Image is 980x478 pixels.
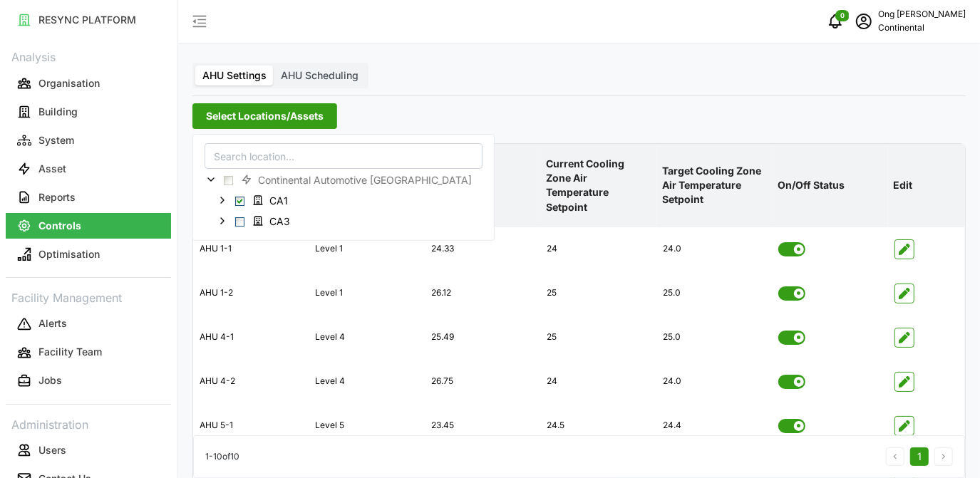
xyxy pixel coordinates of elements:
p: Reports [38,190,76,204]
div: 25.0 [657,276,771,311]
span: AHU Scheduling [281,69,359,81]
p: Optimisation [38,247,100,261]
p: Continental [878,21,966,35]
a: Building [6,98,171,126]
span: CA3 [247,212,300,229]
a: Optimisation [6,240,171,269]
button: Asset [6,156,171,182]
p: Facility Management [6,286,171,307]
button: Optimisation [6,241,171,267]
div: 25 [541,320,655,355]
button: Users [6,437,171,463]
a: Jobs [6,367,171,395]
p: 1 - 10 of 10 [205,450,239,464]
button: 1 [910,447,929,466]
div: AHU 1-2 [194,276,308,311]
button: System [6,128,171,153]
p: System [38,133,74,147]
a: Reports [6,183,171,212]
span: Continental Automotive [GEOGRAPHIC_DATA] [258,174,472,188]
div: AHU 4-1 [194,320,308,355]
div: 26.12 [425,276,540,311]
span: AHU Settings [202,69,267,81]
input: Search location... [205,143,483,169]
span: 0 [840,11,845,21]
button: RESYNC PLATFORM [6,7,171,33]
a: Asset [6,155,171,183]
div: 25.49 [425,320,540,355]
a: Users [6,436,171,464]
p: Alerts [38,316,67,331]
div: 24 [541,232,655,266]
span: Select CA3 [235,217,244,227]
div: Level 1 [309,232,423,266]
p: Users [38,443,66,457]
div: Level 4 [309,364,423,399]
span: Select Continental Automotive Singapore [224,176,233,185]
a: Controls [6,212,171,240]
p: On/Off Status [775,167,884,204]
span: CA1 [269,194,288,209]
button: Reports [6,185,171,210]
p: Target Cooling Zone Air Temperature Setpoint [659,152,769,219]
p: Analysis [6,46,171,66]
p: Administration [6,413,171,434]
span: CA1 [247,192,298,209]
button: Select Locations/Assets [192,103,337,129]
a: System [6,126,171,155]
p: Facility Team [38,345,102,359]
div: 26.75 [425,364,540,399]
div: 25.0 [657,320,771,355]
button: Building [6,99,171,125]
p: Edit [891,167,962,204]
p: Controls [38,219,81,233]
p: Building [38,105,78,119]
a: Alerts [6,310,171,338]
span: CA3 [269,214,290,229]
div: 25 [541,276,655,311]
button: Facility Team [6,340,171,365]
div: Level 4 [309,320,423,355]
p: RESYNC PLATFORM [38,13,136,27]
p: Organisation [38,76,100,90]
div: 23.45 [425,408,540,443]
button: Jobs [6,368,171,394]
button: Controls [6,213,171,239]
p: Ong [PERSON_NAME] [878,8,966,21]
span: Continental Automotive Singapore [235,172,482,189]
div: Select Locations/Assets [192,134,495,241]
div: 24 [541,364,655,399]
p: Asset [38,162,66,176]
div: Level 5 [309,408,423,443]
a: Organisation [6,69,171,98]
div: 24.0 [657,232,771,266]
div: 24.0 [657,364,771,399]
div: AHU 4-2 [194,364,308,399]
div: 24.5 [541,408,655,443]
div: 24.33 [425,232,540,266]
button: notifications [821,7,850,36]
div: AHU 5-1 [194,408,308,443]
div: AHU 1-1 [194,232,308,266]
p: Current Cooling Zone Air Temperature Setpoint [543,145,653,226]
button: Organisation [6,71,171,96]
div: Level 1 [309,276,423,311]
button: schedule [850,7,878,36]
a: Facility Team [6,338,171,367]
span: Select Locations/Assets [206,104,324,128]
a: RESYNC PLATFORM [6,6,171,34]
span: Select CA1 [235,197,244,206]
div: 24.4 [657,408,771,443]
button: Alerts [6,311,171,337]
p: Jobs [38,373,62,388]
